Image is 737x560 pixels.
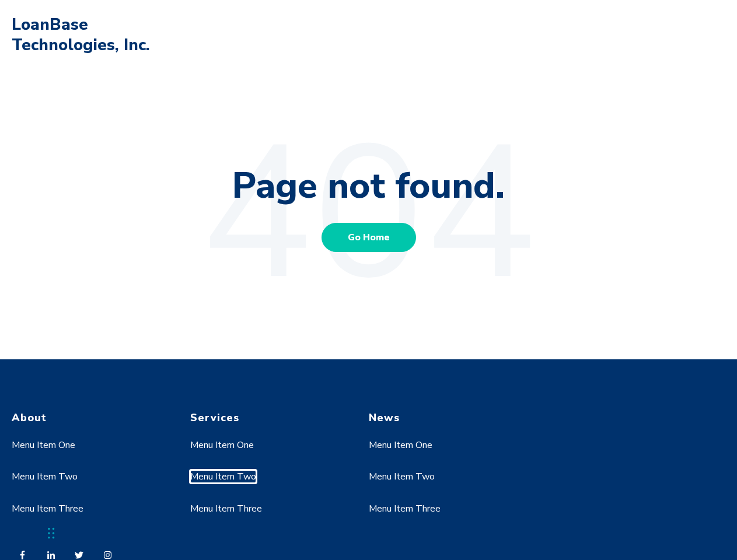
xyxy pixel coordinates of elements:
[48,516,55,551] div: Drag
[12,425,169,543] div: Navigation Menu
[12,502,83,515] a: Menu Item Three
[369,439,432,452] a: Menu Item One
[190,470,256,483] a: Menu Item Two
[369,470,435,483] a: Menu Item Two
[190,502,262,515] a: Menu Item Three
[12,15,158,55] h2: LoanBase Technologies, Inc.
[369,425,526,543] div: Navigation Menu
[12,439,75,452] a: Menu Item One
[369,502,441,515] a: Menu Item Three
[12,470,78,483] a: Menu Item Two
[190,411,347,425] h4: Services
[322,223,416,252] a: Go Home
[369,411,526,425] h4: News
[12,163,725,209] h1: Page not found.
[190,425,347,543] div: Navigation Menu
[12,411,169,425] h4: About
[190,439,254,452] a: Menu Item One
